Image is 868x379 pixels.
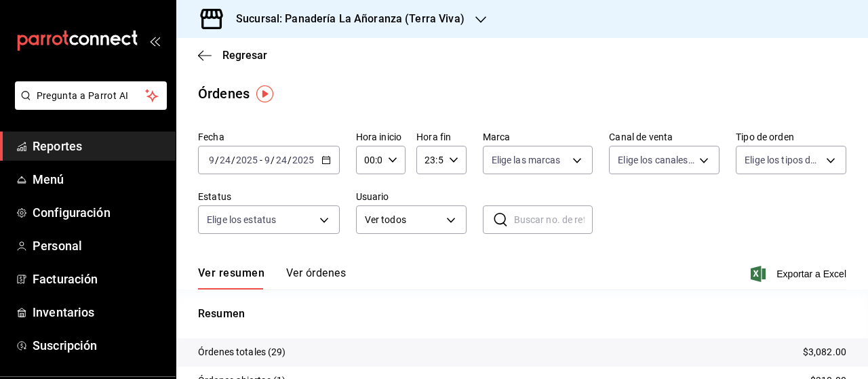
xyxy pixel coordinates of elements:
[9,98,167,113] a: Pregunta a Parrot AI
[803,345,846,359] p: $3,082.00
[207,213,276,226] span: Elige los estatus
[198,306,846,322] p: Resumen
[356,132,406,142] label: Hora inicio
[292,155,315,165] input: ----
[753,266,846,282] button: Exportar a Excel
[256,85,273,102] img: Tooltip marker
[260,155,262,165] span: -
[492,153,561,167] span: Elige las marcas
[264,155,271,165] input: --
[33,137,165,155] span: Reportes
[222,49,267,62] span: Regresar
[198,132,340,142] label: Fecha
[198,345,286,359] p: Órdenes totales (29)
[33,270,165,288] span: Facturación
[609,132,719,142] label: Canal de venta
[235,155,258,165] input: ----
[208,155,215,165] input: --
[33,203,165,222] span: Configuración
[483,132,593,142] label: Marca
[198,192,340,201] label: Estatus
[618,153,694,167] span: Elige los canales de venta
[288,155,292,165] span: /
[149,35,160,46] button: open_drawer_menu
[198,266,264,290] button: Ver resumen
[198,49,267,62] button: Regresar
[33,303,165,321] span: Inventarios
[33,336,165,355] span: Suscripción
[225,11,465,27] h3: Sucursal: Panadería La Añoranza (Terra Viva)
[365,213,441,227] span: Ver todos
[416,132,466,142] label: Hora fin
[33,170,165,188] span: Menú
[33,237,165,255] span: Personal
[215,155,219,165] span: /
[37,89,146,103] span: Pregunta a Parrot AI
[736,132,846,142] label: Tipo de orden
[271,155,275,165] span: /
[198,83,250,104] div: Órdenes
[356,192,467,201] label: Usuario
[219,155,231,165] input: --
[198,266,346,290] div: navigation tabs
[231,155,235,165] span: /
[15,81,167,110] button: Pregunta a Parrot AI
[514,206,593,233] input: Buscar no. de referencia
[745,153,821,167] span: Elige los tipos de orden
[286,266,346,290] button: Ver órdenes
[275,155,288,165] input: --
